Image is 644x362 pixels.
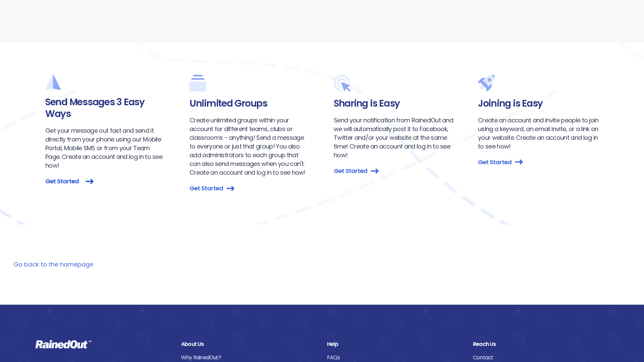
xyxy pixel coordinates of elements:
div: Help [327,340,463,349]
div: Create an account and invite people to join using a keyword, an email invite, or a link on your w... [478,116,599,151]
div: Reach Us [473,340,609,349]
div: Create unlimited groups within your account for different teams, clubs or classrooms - anything! ... [190,116,310,177]
img: Dialogue bubble [334,75,351,92]
div: Sharing is Easy [334,98,454,109]
img: Dialogue bubble [190,75,206,92]
img: Dialogue bubble [478,75,495,92]
div: About Us [181,340,317,349]
div: Unlimited Groups [190,98,310,109]
a: Get Started [478,158,599,167]
a: Get Started [334,166,454,175]
div: Send Messages 3 Easy Ways [45,96,166,120]
a: FAQs [327,353,463,362]
a: Get Started [45,177,166,186]
a: Go back to the homepage [13,260,93,268]
a: Contact [473,353,609,362]
div: Get your message out fast and send it directly from your phone using our Mobile Portal, Mobile SM... [45,126,166,170]
div: Send your notification from RainedOut and we will automatically post it to Facebook, Twitter and/... [334,116,454,160]
img: Dialogue bubble [45,75,61,90]
a: Get Started [190,184,310,193]
div: Joining is Easy [478,98,599,109]
a: Why RainedOut? [181,353,317,362]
